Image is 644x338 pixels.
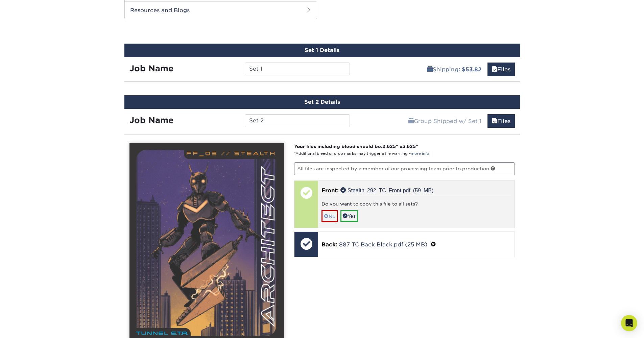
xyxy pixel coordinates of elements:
[245,63,350,75] input: Enter a job name
[621,315,637,331] div: Open Intercom Messenger
[245,114,350,127] input: Enter a job name
[340,210,358,222] a: Yes
[492,118,497,124] span: files
[125,1,317,19] h2: Resources and Blogs
[427,66,433,73] span: shipping
[487,114,515,128] a: Files
[408,118,414,124] span: shipping
[294,162,515,175] p: All files are inspected by a member of our processing team prior to production.
[411,151,429,156] a: more info
[2,317,57,336] iframe: Google Customer Reviews
[492,66,497,73] span: files
[321,210,338,222] a: No
[402,144,416,149] span: 3.625
[321,187,339,194] span: Front:
[129,64,173,73] strong: Job Name
[129,115,173,125] strong: Job Name
[487,63,515,76] a: Files
[382,144,396,149] span: 2.625
[458,66,481,73] b: : $53.82
[124,44,520,57] div: Set 1 Details
[340,187,433,193] a: Stealth 292 TC Front.pdf (59 MB)
[294,151,429,156] small: *Additional bleed or crop marks may trigger a file warning –
[321,241,337,248] span: Back:
[404,114,486,128] a: Group Shipped w/ Set 1
[321,200,511,210] div: Do you want to copy this file to all sets?
[423,63,486,76] a: Shipping: $53.82
[124,95,520,109] div: Set 2 Details
[339,241,427,248] a: 887 TC Back Black.pdf (25 MB)
[294,144,418,149] strong: Your files including bleed should be: " x "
